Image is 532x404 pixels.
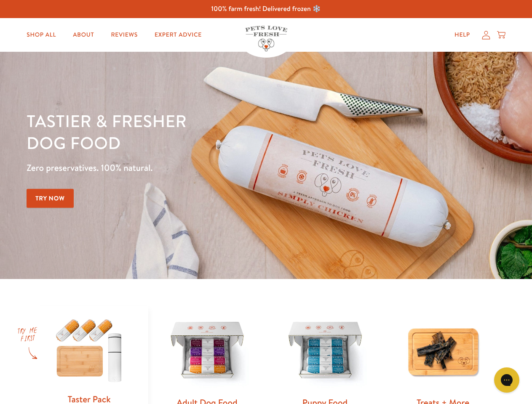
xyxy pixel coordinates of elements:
[27,110,346,154] h1: Tastier & fresher dog food
[148,27,209,43] a: Expert Advice
[448,27,477,43] a: Help
[66,27,101,43] a: About
[490,364,524,396] iframe: Gorgias live chat messenger
[20,27,63,43] a: Shop All
[104,27,144,43] a: Reviews
[27,160,346,175] p: Zero preservatives. 100% natural.
[245,26,287,51] img: Pets Love Fresh
[27,189,74,208] a: Try Now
